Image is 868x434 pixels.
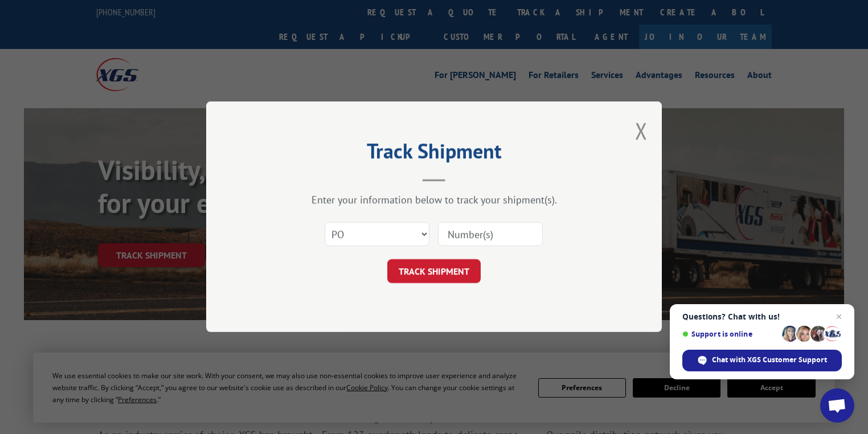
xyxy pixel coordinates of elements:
[820,388,854,423] a: Open chat
[682,312,842,321] span: Questions? Chat with us!
[438,223,543,247] input: Number(s)
[263,194,605,207] div: Enter your information below to track your shipment(s).
[263,143,605,165] h2: Track Shipment
[682,330,778,338] span: Support is online
[682,350,842,371] span: Chat with XGS Customer Support
[712,355,827,365] span: Chat with XGS Customer Support
[387,260,481,284] button: TRACK SHIPMENT
[635,116,648,146] button: Close modal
